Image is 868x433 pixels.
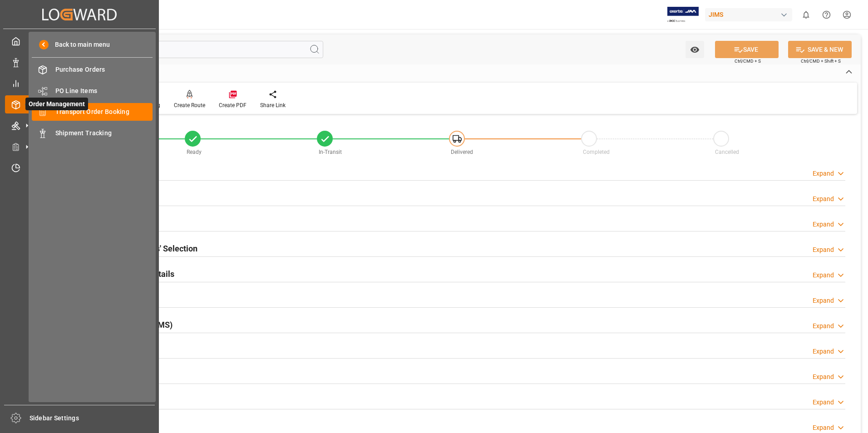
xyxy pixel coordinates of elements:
span: Back to main menu [49,40,110,49]
div: Expand [813,245,834,255]
span: Sidebar Settings [30,413,155,423]
span: In-Transit [319,149,342,155]
div: Expand [813,220,834,229]
button: JIMS [705,6,796,23]
div: Expand [813,372,834,382]
div: Expand [813,271,834,280]
img: Exertis%20JAM%20-%20Email%20Logo.jpg_1722504956.jpg [667,7,699,23]
span: PO Line Items [55,86,153,96]
span: Transport Order Booking [55,107,153,117]
span: Cancelled [715,149,739,155]
button: Help Center [816,5,837,25]
a: My Reports [5,74,154,92]
div: Create Route [174,101,205,109]
span: Ctrl/CMD + Shift + S [801,58,841,64]
a: Transport Order Booking [32,103,153,121]
a: My Cockpit [5,32,154,50]
div: Expand [813,296,834,305]
button: show 0 new notifications [796,5,816,25]
span: Delivered [451,149,473,155]
a: Timeslot Management V2 [5,159,154,177]
div: Expand [813,398,834,407]
div: Expand [813,423,834,433]
div: JIMS [705,8,792,21]
input: Search Fields [42,41,323,58]
span: Completed [583,149,610,155]
div: Expand [813,321,834,331]
div: Expand [813,347,834,356]
a: Data Management [5,53,154,71]
div: Expand [813,194,834,204]
a: PO Line Items [32,82,153,99]
span: Shipment Tracking [55,128,153,138]
div: Share Link [260,101,286,109]
button: SAVE & NEW [788,41,852,58]
div: Expand [813,169,834,178]
button: SAVE [715,41,779,58]
div: Create PDF [219,101,247,109]
a: Shipment Tracking [32,124,153,142]
span: Order Management [25,98,88,110]
a: Purchase Orders [32,61,153,79]
span: Purchase Orders [55,65,153,74]
button: open menu [686,41,704,58]
span: Ready [187,149,202,155]
span: Ctrl/CMD + S [735,58,761,64]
